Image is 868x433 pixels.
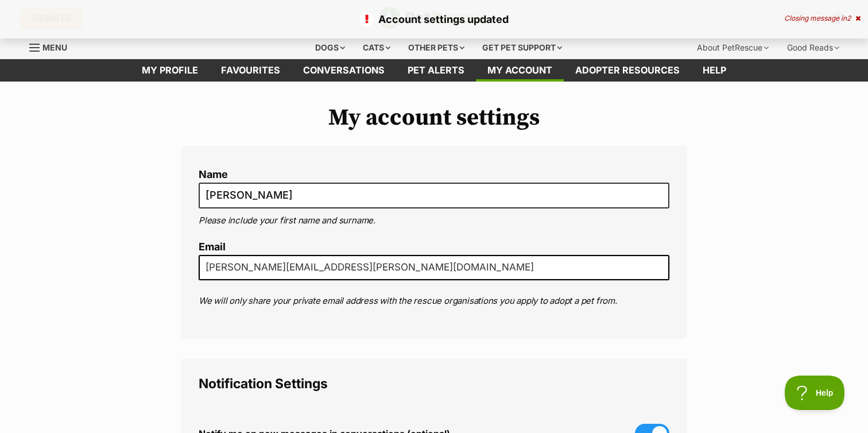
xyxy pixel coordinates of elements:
legend: Notification Settings [199,376,669,391]
a: My account [476,59,564,82]
div: Dogs [307,36,353,59]
a: Pet alerts [396,59,476,82]
div: Good Reads [779,36,847,59]
a: conversations [292,59,396,82]
label: Name [199,169,669,181]
p: Please include your first name and surname. [199,214,669,227]
div: Other pets [400,36,472,59]
a: Menu [29,36,75,57]
div: Cats [355,36,398,59]
a: Adopter resources [564,59,691,82]
div: About PetRescue [689,36,777,59]
p: We will only share your private email address with the rescue organisations you apply to adopt a ... [199,295,669,308]
h1: My account settings [181,105,687,131]
span: Menu [42,42,67,52]
a: Help [691,59,738,82]
div: Get pet support [474,36,570,59]
iframe: Help Scout Beacon - Open [785,376,845,410]
label: Email [199,241,669,253]
a: Favourites [210,59,292,82]
a: My profile [130,59,210,82]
